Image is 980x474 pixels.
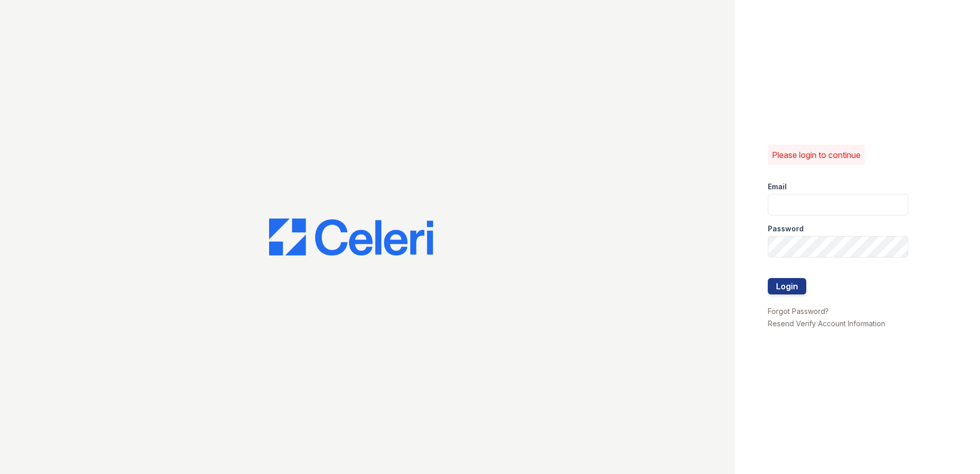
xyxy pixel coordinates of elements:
label: Email [768,182,787,192]
a: Resend Verify Account Information [768,319,885,328]
img: CE_Logo_Blue-a8612792a0a2168367f1c8372b55b34899dd931a85d93a1a3d3e32e68fde9ad4.png [269,219,433,255]
a: Forgot Password? [768,307,829,315]
button: Login [768,278,806,294]
p: Please login to continue [772,149,861,161]
label: Password [768,224,804,234]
